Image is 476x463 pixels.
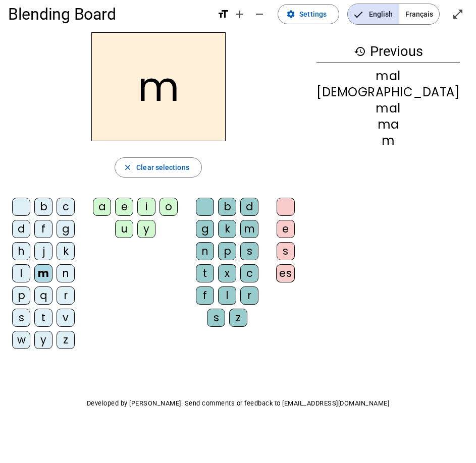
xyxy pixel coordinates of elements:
[240,264,258,282] div: c
[240,198,258,216] div: d
[229,4,249,24] button: Increase font size
[218,198,236,216] div: b
[12,286,30,305] div: p
[218,286,236,305] div: l
[253,8,266,20] mat-icon: remove
[34,198,52,216] div: b
[160,198,178,216] div: o
[34,220,52,238] div: f
[316,40,460,63] h3: Previous
[136,161,189,173] span: Clear selections
[448,4,468,24] button: Enter full screen
[57,286,75,305] div: r
[115,157,202,178] button: Clear selections
[207,309,225,327] div: s
[12,220,30,238] div: d
[316,135,460,147] div: m
[218,220,236,238] div: k
[57,242,75,260] div: k
[278,4,339,24] button: Settings
[240,242,258,260] div: s
[91,32,226,141] h2: m
[115,198,133,216] div: e
[452,8,464,20] mat-icon: open_in_full
[240,220,258,238] div: m
[8,397,468,410] p: Developed by [PERSON_NAME]. Send comments or feedback to [EMAIL_ADDRESS][DOMAIN_NAME]
[57,331,75,349] div: z
[316,70,460,82] div: mal
[57,220,75,238] div: g
[34,264,52,282] div: m
[57,198,75,216] div: c
[316,119,460,131] div: ma
[196,220,214,238] div: g
[115,220,133,238] div: u
[12,242,30,260] div: h
[196,264,214,282] div: t
[34,331,52,349] div: y
[34,242,52,260] div: j
[354,45,366,57] mat-icon: history
[277,220,295,238] div: e
[34,286,52,305] div: q
[240,286,258,305] div: r
[233,8,245,20] mat-icon: add
[229,309,247,327] div: z
[123,163,132,172] mat-icon: close
[12,264,30,282] div: l
[218,242,236,260] div: p
[12,309,30,327] div: s
[57,264,75,282] div: n
[399,4,439,24] span: Français
[276,264,295,282] div: es
[196,286,214,305] div: f
[93,198,111,216] div: a
[347,4,440,25] mat-button-toggle-group: Language selection
[286,10,295,19] mat-icon: settings
[217,8,229,20] mat-icon: format_size
[348,4,399,24] span: English
[249,4,270,24] button: Decrease font size
[299,8,327,20] span: Settings
[137,220,155,238] div: y
[57,309,75,327] div: v
[277,242,295,260] div: s
[316,102,460,114] div: mal
[196,242,214,260] div: n
[316,86,460,98] div: [DEMOGRAPHIC_DATA]
[12,331,30,349] div: w
[34,309,52,327] div: t
[218,264,236,282] div: x
[137,198,155,216] div: i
